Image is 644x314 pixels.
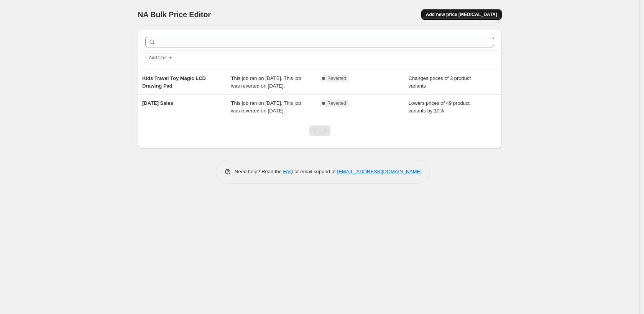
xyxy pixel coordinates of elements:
[409,75,471,89] span: Changes prices of 3 product variants
[142,75,206,89] span: Kids Travel Toy Magic LCD Drawing Pad
[142,100,173,106] span: [DATE] Sales
[426,11,497,18] span: Add new price [MEDICAL_DATA]
[138,10,211,19] span: NA Bulk Price Editor
[145,53,176,62] button: Add filter
[327,75,346,81] span: Reverted
[235,169,283,174] span: Need help? Read the
[149,55,167,61] span: Add filter
[293,169,337,174] span: or email support at
[327,100,346,106] span: Reverted
[283,169,293,174] a: FAQ
[337,169,422,174] a: [EMAIL_ADDRESS][DOMAIN_NAME]
[421,9,502,20] button: Add new price [MEDICAL_DATA]
[231,75,301,89] span: This job ran on [DATE]. This job was reverted on [DATE].
[231,100,301,114] span: This job ran on [DATE]. This job was reverted on [DATE].
[409,100,470,114] span: Lowers prices of 49 product variants by 10%
[309,125,330,136] nav: Pagination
